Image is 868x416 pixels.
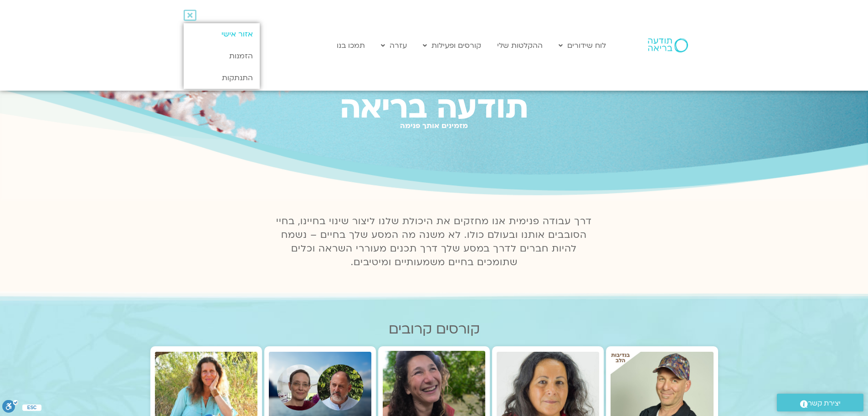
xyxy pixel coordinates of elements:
[150,321,718,337] h2: קורסים קרובים
[777,394,863,411] a: יצירת קשר
[808,397,841,410] span: יצירת קשר
[554,37,611,54] a: לוח שידורים
[271,215,597,269] p: דרך עבודה פנימית אנו מחזקים את היכולת שלנו ליצור שינוי בחיינו, בחיי הסובבים אותנו ובעולם כולו. לא...
[648,38,688,52] img: תודעה בריאה
[184,45,260,67] a: הזמנות
[184,67,260,89] a: התנתקות
[376,37,411,54] a: עזרה
[493,37,547,54] a: ההקלטות שלי
[418,37,486,54] a: קורסים ופעילות
[332,37,370,54] a: תמכו בנו
[184,23,260,45] a: אזור אישי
